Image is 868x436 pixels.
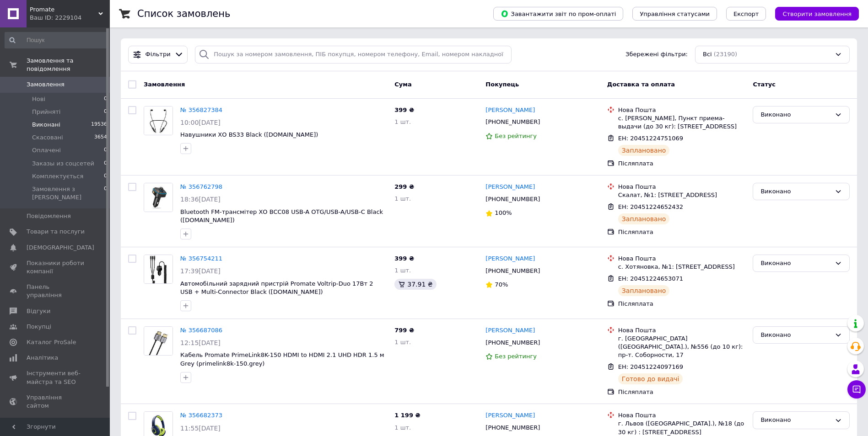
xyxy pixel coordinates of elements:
a: [PERSON_NAME] [485,255,535,263]
span: Товари та послуги [27,228,85,236]
span: 0 [104,146,107,154]
span: Cума [394,81,411,88]
span: 0 [104,185,107,202]
button: Експорт [726,7,766,21]
a: [PERSON_NAME] [485,411,535,420]
span: Статус [753,81,776,88]
div: Виконано [760,259,831,268]
span: Замовлення [144,81,185,88]
span: [PHONE_NUMBER] [485,424,540,431]
input: Пошук за номером замовлення, ПІБ покупця, номером телефону, Email, номером накладної [195,46,512,64]
img: Фото товару [144,106,173,135]
span: Promate [30,5,98,14]
span: Без рейтингу [495,353,537,360]
a: № 356687086 [180,327,222,334]
button: Чат з покупцем [847,380,866,399]
button: Завантажити звіт по пром-оплаті [493,7,623,21]
span: Інструменти веб-майстра та SEO [27,369,85,386]
a: Фото товару [144,326,173,356]
span: Нові [32,95,45,103]
span: Замовлення [27,80,65,89]
span: Збережені фільтри: [625,50,688,59]
span: Навушники ХО BS33 Black ([DOMAIN_NAME]) [180,131,318,138]
div: Нова Пошта [618,255,746,263]
span: 0 [104,160,107,168]
span: 399 ₴ [394,106,414,113]
span: 0 [104,95,107,103]
input: Пошук [5,32,108,48]
span: [PHONE_NUMBER] [485,339,540,346]
span: Показники роботи компанії [27,259,85,276]
div: Нова Пошта [618,326,746,335]
span: 1 шт. [394,267,411,274]
span: ЕН: 20451224653071 [618,275,683,282]
a: № 356682373 [180,412,222,419]
span: 3654 [94,133,107,142]
a: Фото товару [144,255,173,284]
span: 12:15[DATE] [180,339,221,346]
div: Післяплата [618,160,746,168]
button: Управління статусами [632,7,717,21]
span: Покупці [27,323,51,331]
span: 1 шт. [394,339,411,346]
span: Панель управління [27,283,85,299]
span: 299 ₴ [394,183,414,190]
a: Автомобільний зарядний пристрій Promate Voltrip-Duo 17Вт 2 USB + Multi-Connector Black ([DOMAIN_N... [180,280,373,296]
span: Заказы из соцсетей [32,160,94,168]
div: Нова Пошта [618,411,746,420]
a: [PERSON_NAME] [485,106,535,115]
span: Без рейтингу [495,133,537,139]
span: 399 ₴ [394,255,414,262]
span: Завантажити звіт по пром-оплаті [501,10,616,18]
span: ЕН: 20451224751069 [618,135,683,142]
div: Нова Пошта [618,183,746,191]
div: Заплановано [618,213,670,224]
a: [PERSON_NAME] [485,326,535,335]
div: г. [GEOGRAPHIC_DATA] ([GEOGRAPHIC_DATA].), №556 (до 10 кг): пр-т. Соборности, 17 [618,335,746,360]
span: 0 [104,108,107,116]
a: Кабель Promate PrimeLink8K-150 HDMI to HDMI 2.1 UHD HDR 1.5 м Grey (primelink8k-150.grey) [180,351,384,367]
span: Прийняті [32,108,60,116]
span: 1 шт. [394,424,411,431]
span: Експорт [733,11,759,17]
span: Фільтри [146,50,171,59]
span: 17:39[DATE] [180,267,221,275]
span: Скасовані [32,133,63,142]
div: Ваш ID: 2229104 [30,14,110,22]
div: 37.91 ₴ [394,279,436,290]
div: Заплановано [618,285,670,296]
a: Bluetooth FM-трансмітер ХО BCC08 USB-A OTG/USB-A/USB-C Black ([DOMAIN_NAME]) [180,208,383,224]
span: [DEMOGRAPHIC_DATA] [27,244,94,252]
span: Виконані [32,121,60,129]
h1: Список замовлень [137,8,230,19]
span: 70% [495,281,508,288]
span: [PHONE_NUMBER] [485,267,540,274]
span: 18:36[DATE] [180,196,221,203]
img: Фото товару [144,327,173,355]
span: Аналітика [27,354,58,362]
div: Виконано [760,110,831,120]
span: ЕН: 20451224097169 [618,363,683,370]
div: Післяплата [618,388,746,396]
span: 1 шт. [394,195,411,202]
div: Виконано [760,330,831,340]
span: Управління сайтом [27,393,85,410]
span: 10:00[DATE] [180,119,221,126]
span: 11:55[DATE] [180,425,221,432]
div: Післяплата [618,300,746,308]
div: Виконано [760,187,831,197]
div: Нова Пошта [618,106,746,114]
span: Управління статусами [640,11,710,17]
span: 799 ₴ [394,327,414,334]
span: ЕН: 20451224652432 [618,203,683,210]
img: Фото товару [144,183,173,212]
span: Всі [703,50,712,59]
a: № 356827384 [180,106,222,113]
a: № 356754211 [180,255,222,262]
span: Відгуки [27,307,50,315]
span: [PHONE_NUMBER] [485,118,540,125]
img: Фото товару [144,255,173,283]
span: 1 шт. [394,118,411,125]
